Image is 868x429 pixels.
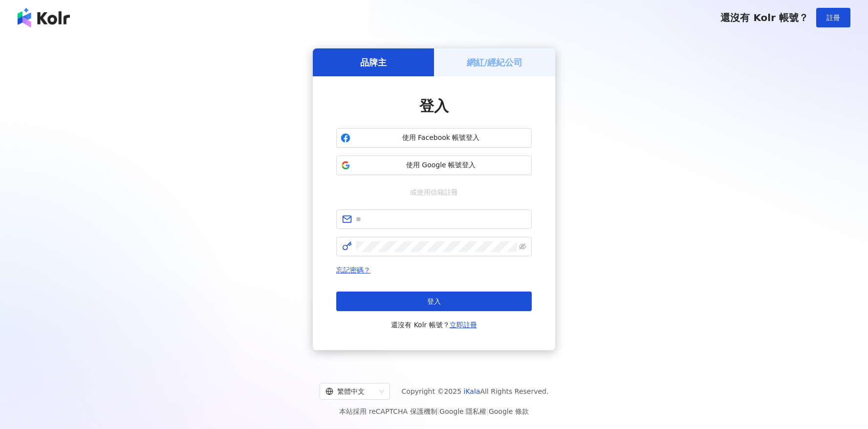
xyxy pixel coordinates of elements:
button: 登入 [336,292,532,311]
div: 繁體中文 [325,384,375,399]
span: 登入 [427,297,441,305]
span: 或使用信箱註冊 [403,187,465,198]
span: 使用 Google 帳號登入 [354,160,527,170]
span: eye-invisible [519,243,526,250]
span: Copyright © 2025 All Rights Reserved. [402,385,549,397]
span: | [486,407,489,415]
span: 使用 Facebook 帳號登入 [354,133,527,143]
button: 使用 Google 帳號登入 [336,156,532,175]
button: 使用 Facebook 帳號登入 [336,128,532,148]
span: 還沒有 Kolr 帳號？ [391,319,477,331]
h5: 品牌主 [360,56,387,68]
button: 註冊 [816,8,850,27]
span: 登入 [419,97,449,114]
a: 立即註冊 [450,321,477,329]
a: Google 條款 [489,407,529,415]
span: 註冊 [826,14,840,22]
a: iKala [464,387,480,395]
a: Google 隱私權 [439,407,486,415]
span: | [437,407,440,415]
img: logo [18,8,70,27]
span: 本站採用 reCAPTCHA 保護機制 [339,406,528,417]
span: 還沒有 Kolr 帳號？ [720,12,808,23]
a: 忘記密碼？ [336,266,370,274]
h5: 網紅/經紀公司 [467,56,523,68]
